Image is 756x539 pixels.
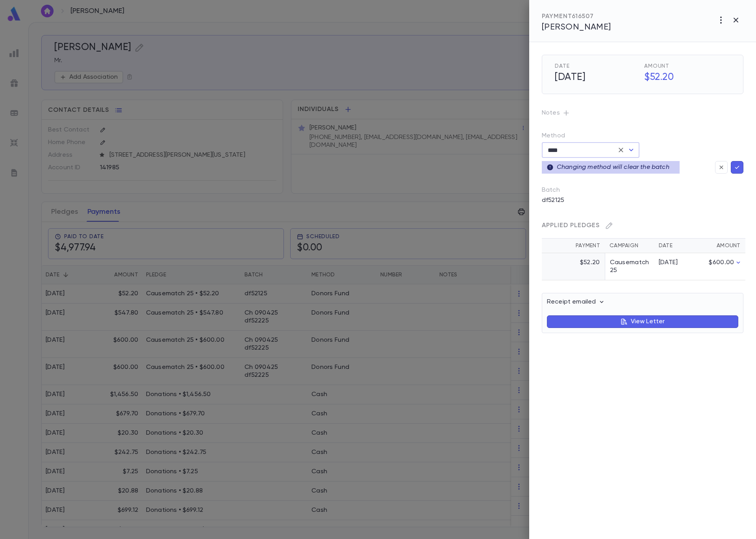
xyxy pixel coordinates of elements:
th: Campaign [605,239,654,253]
h5: [DATE] [550,69,641,86]
p: View Letter [631,318,665,326]
th: Date [654,239,693,253]
th: Amount [693,239,745,253]
h5: $52.20 [639,69,730,86]
label: Method [542,132,565,140]
span: [PERSON_NAME] [542,23,611,31]
div: [DATE] [659,259,689,267]
button: View Letter [547,315,738,328]
td: $600.00 [693,253,745,280]
th: Payment [542,239,605,253]
p: Notes [542,107,743,119]
button: Open [626,144,637,156]
p: Changing method will clear the batch [554,163,669,171]
span: Date [555,63,641,69]
p: df52125 [537,194,569,207]
p: Batch [542,186,743,194]
span: Amount [644,63,730,69]
td: Causematch 25 [605,253,654,280]
span: Applied Pledges [542,222,600,229]
p: Receipt emailed [547,298,606,306]
button: Clear [615,144,626,156]
td: $52.20 [542,253,605,280]
div: PAYMENT 616507 [542,13,611,20]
